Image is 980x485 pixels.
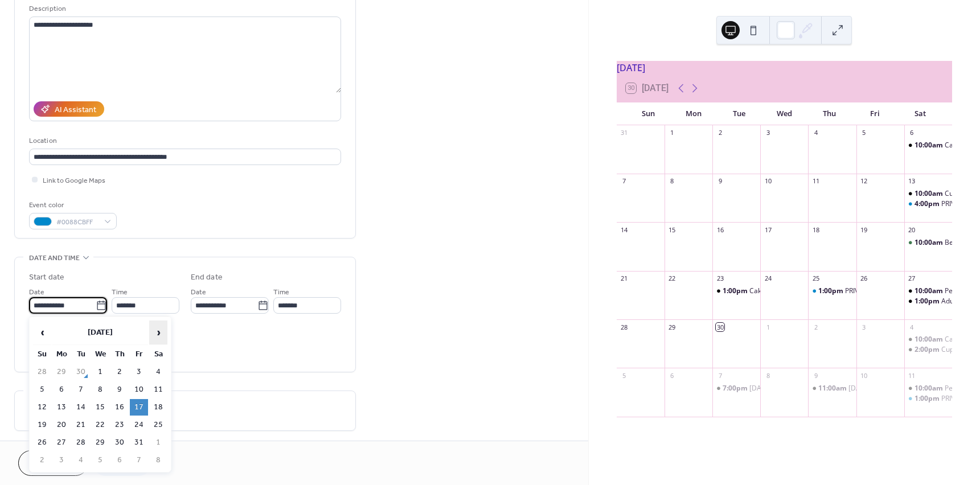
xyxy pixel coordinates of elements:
[33,399,51,416] td: 12
[130,417,148,433] td: 24
[811,225,820,234] div: 18
[33,381,51,398] td: 5
[33,417,51,433] td: 19
[149,417,167,433] td: 25
[191,286,206,298] span: Date
[668,371,676,380] div: 6
[904,384,952,393] div: Petit Four Class
[72,399,90,416] td: 14
[716,129,724,137] div: 2
[33,346,51,363] th: Su
[915,345,941,355] span: 2:00pm
[626,102,671,125] div: Sun
[620,371,629,380] div: 5
[860,177,868,186] div: 12
[671,102,716,125] div: Mon
[91,346,109,363] th: We
[29,3,339,15] div: Description
[112,286,128,298] span: Time
[149,452,167,468] td: 8
[908,129,916,137] div: 6
[749,384,832,393] div: [DATE] Cookie Decorating
[852,102,898,125] div: Fri
[620,323,629,331] div: 28
[33,452,51,468] td: 2
[130,364,148,380] td: 3
[91,364,109,380] td: 1
[29,199,114,211] div: Event color
[91,434,109,451] td: 29
[110,364,129,380] td: 2
[723,384,749,393] span: 7:00pm
[110,346,129,363] th: Th
[149,346,167,363] th: Sa
[668,323,676,331] div: 29
[620,129,629,137] div: 31
[811,177,820,186] div: 11
[860,274,868,283] div: 26
[110,399,129,416] td: 16
[52,399,71,416] td: 13
[761,102,807,125] div: Wed
[91,399,109,416] td: 15
[72,452,90,468] td: 4
[915,189,945,199] span: 10:00am
[764,323,772,331] div: 1
[808,384,856,393] div: Halloween Cookie Decorating
[34,321,51,344] span: ‹
[34,101,104,117] button: AI Assistant
[904,394,952,404] div: PRIVATE EVENT - Smith Birthday Party
[897,102,943,125] div: Sat
[72,381,90,398] td: 7
[749,286,821,296] div: Cake Decorating Class
[904,286,952,296] div: Petit Four Class
[811,129,820,137] div: 4
[18,450,88,476] a: Cancel
[904,238,952,248] div: Beginner Cookie School Class
[807,102,852,125] div: Thu
[91,381,109,398] td: 8
[764,274,772,283] div: 24
[811,323,820,331] div: 2
[52,434,71,451] td: 27
[716,177,724,186] div: 9
[668,274,676,283] div: 22
[149,364,167,380] td: 4
[716,371,724,380] div: 7
[620,177,629,186] div: 7
[860,225,868,234] div: 19
[764,225,772,234] div: 17
[860,129,868,137] div: 5
[29,252,80,264] span: Date and time
[668,225,676,234] div: 15
[904,297,952,306] div: Adult Entrepreneur Class
[110,434,129,451] td: 30
[130,381,148,398] td: 10
[764,177,772,186] div: 10
[915,199,941,209] span: 4:00pm
[617,61,952,75] div: [DATE]
[29,286,44,298] span: Date
[716,323,724,331] div: 30
[723,286,749,296] span: 1:00pm
[818,384,848,393] span: 11:00am
[130,452,148,468] td: 7
[130,434,148,451] td: 31
[43,175,105,187] span: Link to Google Maps
[904,345,952,355] div: CupCake / Cake Pop Class
[915,394,941,404] span: 1:00pm
[52,320,148,345] th: [DATE]
[908,225,916,234] div: 20
[72,364,90,380] td: 30
[848,384,931,393] div: [DATE] Cookie Decorating
[716,102,762,125] div: Tue
[915,335,945,344] span: 10:00am
[150,321,167,344] span: ›
[52,417,71,433] td: 20
[915,297,941,306] span: 1:00pm
[716,225,724,234] div: 16
[29,272,64,283] div: Start date
[904,335,952,344] div: Cake Making and Decorating
[33,364,51,380] td: 28
[915,286,945,296] span: 10:00am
